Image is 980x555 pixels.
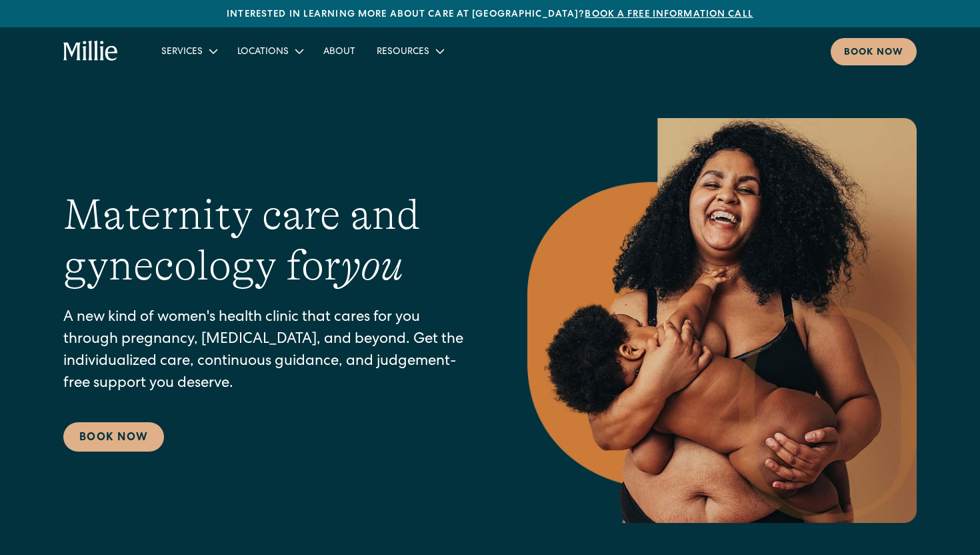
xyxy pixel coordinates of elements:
[341,241,403,290] em: you
[161,45,203,59] div: Services
[151,40,227,62] div: Services
[63,422,164,452] a: Book Now
[844,46,903,60] div: Book now
[377,45,429,59] div: Resources
[831,38,917,65] a: Book now
[527,118,917,523] img: Smiling mother with her baby in arms, celebrating body positivity and the nurturing bond of postp...
[63,189,474,292] h1: Maternity care and gynecology for
[366,40,453,62] div: Resources
[227,40,313,62] div: Locations
[237,45,289,59] div: Locations
[63,41,119,62] a: home
[63,308,474,396] p: A new kind of women's health clinic that cares for you through pregnancy, [MEDICAL_DATA], and bey...
[585,10,753,19] a: Book a free information call
[313,40,366,62] a: About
